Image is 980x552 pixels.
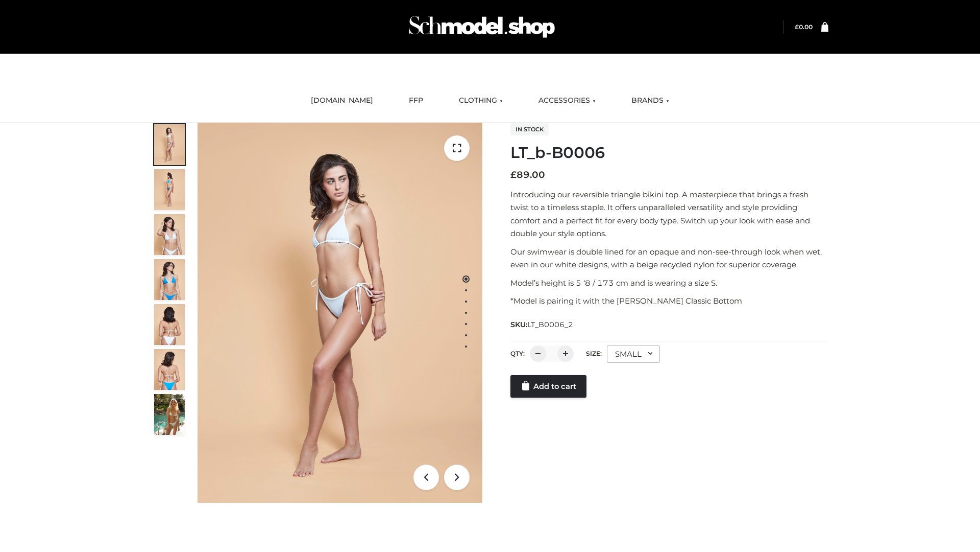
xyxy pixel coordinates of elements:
[586,350,602,357] label: Size:
[154,259,185,300] img: ArielClassicBikiniTop_CloudNine_AzureSky_OW114ECO_4-scaled.jpg
[510,294,828,308] p: *Model is pairing it with the [PERSON_NAME] Classic Bottom
[510,123,549,135] span: In stock
[510,318,574,331] span: SKU:
[527,320,573,329] span: LT_B0006_2
[154,349,185,390] img: ArielClassicBikiniTop_CloudNine_AzureSky_OW114ECO_8-scaled.jpg
[451,89,510,112] a: CLOTHING
[624,89,677,112] a: BRANDS
[401,89,431,112] a: FFP
[795,23,813,31] a: £0.00
[510,350,525,357] label: QTY:
[405,7,558,47] img: Schmodel Admin 964
[510,245,828,271] p: Our swimwear is double lined for an opaque and non-see-through look when wet, even in our white d...
[154,169,185,210] img: ArielClassicBikiniTop_CloudNine_AzureSky_OW114ECO_2-scaled.jpg
[154,124,185,165] img: ArielClassicBikiniTop_CloudNine_AzureSky_OW114ECO_1-scaled.jpg
[510,169,545,180] bdi: 89.00
[531,89,603,112] a: ACCESSORIES
[510,188,828,240] p: Introducing our reversible triangle bikini top. A masterpiece that brings a fresh twist to a time...
[510,375,586,398] a: Add to cart
[510,169,517,180] span: £
[303,89,381,112] a: [DOMAIN_NAME]
[795,23,813,31] bdi: 0.00
[510,144,828,162] h1: LT_b-B0006
[154,304,185,345] img: ArielClassicBikiniTop_CloudNine_AzureSky_OW114ECO_7-scaled.jpg
[154,214,185,255] img: ArielClassicBikiniTop_CloudNine_AzureSky_OW114ECO_3-scaled.jpg
[154,394,185,435] img: Arieltop_CloudNine_AzureSky2.jpg
[795,23,799,31] span: £
[198,123,482,503] img: LT_b-B0006
[510,277,828,290] p: Model’s height is 5 ‘8 / 173 cm and is wearing a size S.
[607,346,660,363] div: SMALL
